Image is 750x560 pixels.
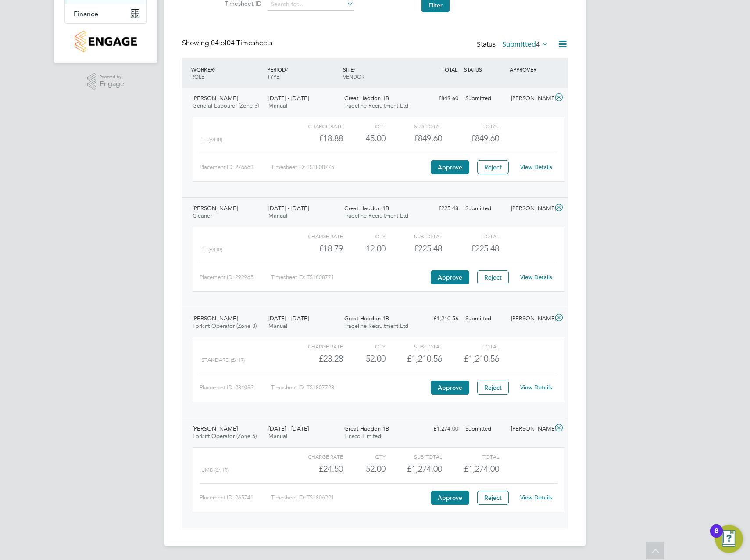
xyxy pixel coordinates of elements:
[189,61,265,84] div: WORKER
[431,491,469,505] button: Approve
[477,491,509,505] button: Reject
[271,381,429,395] div: Timesheet ID: TS1807728
[286,231,343,241] div: Charge rate
[520,494,552,501] a: View Details
[271,491,429,505] div: Timesheet ID: TS1806221
[442,231,499,241] div: Total
[268,212,287,219] span: Manual
[200,491,271,505] div: Placement ID: 265741
[193,432,257,440] span: Forklift Operator (Zone 5)
[416,422,462,436] div: £1,274.00
[477,270,509,284] button: Reject
[386,352,442,366] div: £1,210.56
[386,462,442,476] div: £1,274.00
[191,73,204,80] span: ROLE
[268,205,309,212] span: [DATE] - [DATE]
[87,73,125,90] a: Powered byEngage
[343,341,386,352] div: QTY
[65,4,146,23] button: Finance
[386,121,442,131] div: Sub Total
[462,312,507,326] div: Submitted
[211,39,227,47] span: 04 of
[201,136,222,143] span: TL (£/HR)
[462,422,507,436] div: Submitted
[507,61,553,77] div: APPROVER
[268,315,309,322] span: [DATE] - [DATE]
[344,94,389,102] span: Great Haddon 1B
[343,462,386,476] div: 52.00
[74,10,98,18] span: Finance
[442,66,457,73] span: TOTAL
[431,160,469,174] button: Approve
[343,451,386,462] div: QTY
[471,243,499,254] span: £225.48
[416,91,462,106] div: £849.60
[201,467,229,473] span: umb (£/HR)
[507,201,553,216] div: [PERSON_NAME]
[442,451,499,462] div: Total
[286,462,343,476] div: £24.50
[200,270,271,284] div: Placement ID: 292965
[343,352,386,366] div: 52.00
[536,40,540,49] span: 4
[193,322,257,330] span: Forklift Operator (Zone 3)
[715,525,743,553] button: Open Resource Center, 8 new notifications
[343,73,364,80] span: VENDOR
[462,201,507,216] div: Submitted
[386,341,442,352] div: Sub Total
[343,241,386,256] div: 12.00
[343,231,386,241] div: QTY
[341,61,417,84] div: SITE
[471,133,499,144] span: £849.60
[200,381,271,395] div: Placement ID: 284032
[520,273,552,281] a: View Details
[268,102,287,109] span: Manual
[286,241,343,256] div: £18.79
[286,131,343,146] div: £18.88
[520,163,552,171] a: View Details
[268,432,287,440] span: Manual
[344,102,408,109] span: Tradeline Recruitment Ltd
[286,66,288,73] span: /
[464,463,499,474] span: £1,274.00
[462,91,507,106] div: Submitted
[201,247,222,253] span: TL (£/HR)
[416,201,462,216] div: £225.48
[354,66,355,73] span: /
[507,91,553,106] div: [PERSON_NAME]
[442,121,499,131] div: Total
[386,131,442,146] div: £849.60
[268,322,287,330] span: Manual
[182,39,274,48] div: Showing
[100,80,124,88] span: Engage
[507,422,553,436] div: [PERSON_NAME]
[507,312,553,326] div: [PERSON_NAME]
[271,160,429,174] div: Timesheet ID: TS1808775
[214,66,215,73] span: /
[344,315,389,322] span: Great Haddon 1B
[477,381,509,395] button: Reject
[64,31,147,52] a: Go to home page
[343,121,386,131] div: QTY
[431,270,469,284] button: Approve
[268,425,309,432] span: [DATE] - [DATE]
[286,121,343,131] div: Charge rate
[477,160,509,174] button: Reject
[502,40,549,49] label: Submitted
[100,73,124,81] span: Powered by
[416,312,462,326] div: £1,210.56
[343,131,386,146] div: 45.00
[344,322,408,330] span: Tradeline Recruitment Ltd
[193,205,238,212] span: [PERSON_NAME]
[268,94,309,102] span: [DATE] - [DATE]
[201,357,245,363] span: Standard (£/HR)
[386,241,442,256] div: £225.48
[193,212,212,219] span: Cleaner
[211,39,272,47] span: 04 Timesheets
[267,73,279,80] span: TYPE
[193,425,238,432] span: [PERSON_NAME]
[386,231,442,241] div: Sub Total
[431,381,469,395] button: Approve
[714,531,718,542] div: 8
[344,205,389,212] span: Great Haddon 1B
